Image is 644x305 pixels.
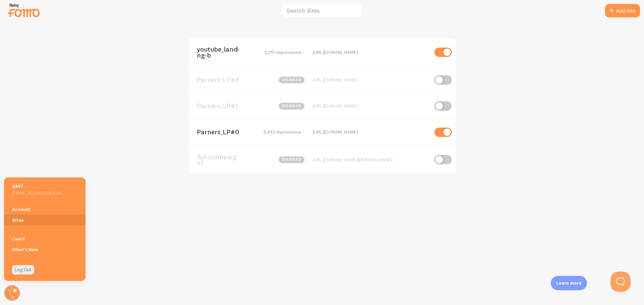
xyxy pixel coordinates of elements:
[197,77,251,83] span: Parners_LP#3
[279,156,305,163] span: disabled
[264,49,305,55] span: 2,210 Impressions -
[197,154,251,166] span: Ajd (campaign)
[4,204,86,215] a: Account
[4,215,86,225] a: Sites
[551,276,587,290] div: Learn more
[313,103,428,109] div: [URL][DOMAIN_NAME]
[313,157,428,163] div: [URL][DOMAIN_NAME][PERSON_NAME]
[279,77,305,83] span: disabled
[197,46,251,59] span: youtube_landing-b
[12,183,64,190] h5: GMT
[610,272,631,292] iframe: Help Scout Beacon - Open
[263,129,305,135] span: 5,452 Impressions -
[12,265,34,275] a: Log Out
[7,2,41,19] img: fomo-relay-logo-orange.svg
[4,244,86,255] a: What's New
[556,280,582,286] p: Learn more
[12,190,64,196] h5: [EMAIL_ADDRESS][DOMAIN_NAME]
[313,77,428,83] div: [URL][DOMAIN_NAME]
[197,129,251,135] span: Parners_LP#0
[4,233,86,244] a: Learn
[313,129,428,135] div: [URL][DOMAIN_NAME]
[197,103,251,109] span: Parners_LP#1
[279,103,305,109] span: disabled
[313,49,428,55] div: [URL][DOMAIN_NAME]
